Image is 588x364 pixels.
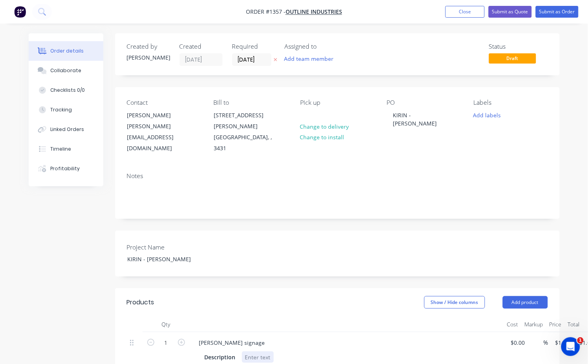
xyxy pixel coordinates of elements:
div: Order details [50,47,84,55]
iframe: Intercom live chat [561,337,580,356]
div: Created [180,43,223,50]
button: Collaborate [29,61,103,80]
div: Tracking [50,106,72,113]
div: Required [232,43,275,50]
button: Linked Orders [29,120,103,139]
div: [PERSON_NAME] signage [193,337,271,348]
button: Checklists 0/0 [29,80,103,100]
div: Collaborate [50,67,81,74]
button: Tracking [29,100,103,120]
button: Order details [29,41,103,61]
div: Status [489,43,548,50]
span: Draft [489,53,536,63]
button: Add team member [285,53,338,64]
label: Project Name [127,242,225,252]
div: Assigned to [285,43,363,50]
div: Bill to [213,99,288,106]
button: Add labels [469,109,506,120]
div: Markup [522,317,546,332]
div: [STREET_ADDRESS][PERSON_NAME] [214,110,279,132]
div: Notes [127,172,548,180]
button: Change to install [296,132,348,142]
div: PO [387,99,461,106]
span: 1 [577,337,584,344]
div: [PERSON_NAME][PERSON_NAME][EMAIL_ADDRESS][DOMAIN_NAME] [121,109,199,154]
div: Linked Orders [50,126,84,133]
div: Profitability [50,165,80,172]
div: Contact [127,99,201,106]
button: Submit as Order [536,6,579,18]
div: Pick up [300,99,374,106]
span: % [544,338,548,347]
div: Created by [127,43,170,50]
div: Timeline [50,146,71,153]
div: [PERSON_NAME] [127,110,192,121]
span: Order #1357 - [246,8,286,16]
button: Add product [503,296,548,309]
button: Close [445,6,485,18]
button: Submit as Quote [489,6,532,18]
img: Factory [14,6,26,18]
div: KIRIN - [PERSON_NAME] [387,109,461,129]
button: Timeline [29,139,103,159]
a: Outline Industries [286,8,342,16]
div: Total [565,317,583,332]
button: Change to delivery [296,121,353,131]
div: KIRIN - [PERSON_NAME] [121,253,219,265]
div: Checklists 0/0 [50,87,85,94]
div: Labels [474,99,548,106]
div: [PERSON_NAME][EMAIL_ADDRESS][DOMAIN_NAME] [127,121,192,154]
div: Qty [143,317,190,332]
button: Add team member [280,53,338,64]
div: Products [127,298,154,307]
div: [STREET_ADDRESS][PERSON_NAME][GEOGRAPHIC_DATA], , 3431 [207,109,286,154]
button: Profitability [29,159,103,178]
button: Show / Hide columns [424,296,485,309]
div: Cost [504,317,522,332]
div: Description [201,351,239,363]
div: Price [546,317,565,332]
div: [PERSON_NAME] [127,53,170,62]
div: [GEOGRAPHIC_DATA], , 3431 [214,132,279,154]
